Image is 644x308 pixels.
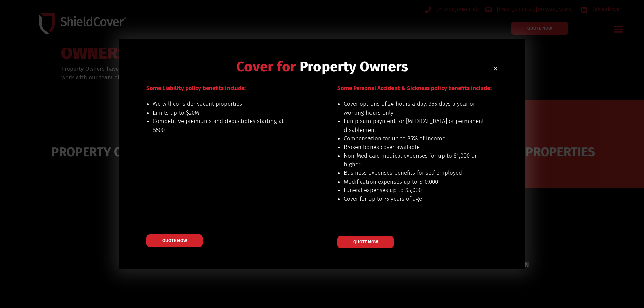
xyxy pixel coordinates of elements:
span: Cover for [236,58,296,75]
span: Some Personal Accident & Sickness policy benefits include: [337,85,492,92]
li: Broken bones cover available [344,143,485,152]
li: Limits up to $20M [153,109,294,117]
li: Modification expenses up to $10,000 [344,177,485,186]
li: Competitive premiums and deductibles starting at $500 [153,117,294,134]
li: Compensation for up to 85% of income [344,134,485,143]
li: Funeral expenses up to $5,000 [344,186,485,195]
span: QUOTE NOW [353,240,378,244]
span: Some Liability policy benefits include: [146,85,246,92]
li: Cover for up to 75 years of age [344,195,485,204]
span: Property Owners [300,58,408,75]
li: Lump sum payment for [MEDICAL_DATA] or permanent disablement [344,117,485,134]
li: Cover options of 24 hours a day, 365 days a year or working hours only [344,100,485,117]
a: Close [493,66,498,71]
a: QUOTE NOW [146,234,203,247]
li: We will consider vacant properties [153,100,294,109]
a: QUOTE NOW [337,236,394,248]
span: QUOTE NOW [162,238,187,243]
li: Business expenses benefits for self employed [344,169,485,177]
iframe: LiveChat chat widget [511,67,644,308]
li: Non-Medicare medical expenses for up to $1,000 or higher [344,151,485,169]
